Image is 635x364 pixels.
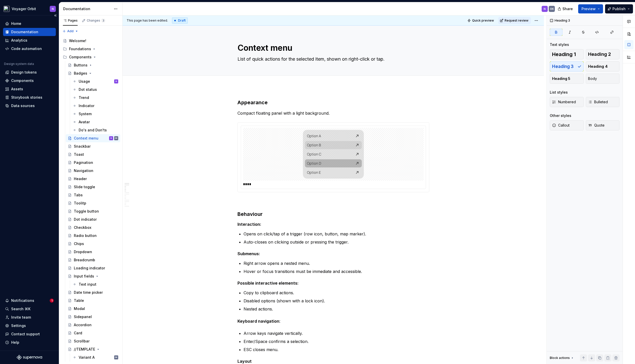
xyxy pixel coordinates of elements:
div: Welcome! [69,38,86,43]
a: Home [3,20,56,28]
a: Pagination [66,159,120,167]
a: Toolitp [66,199,120,207]
div: Navigation [74,168,93,173]
p: Enter/Space confirms a selection. [244,338,429,344]
button: Heading 4 [586,61,620,72]
div: Data sources [11,103,35,108]
a: Tabs [66,191,120,199]
a: Design tokens [3,68,56,76]
div: Buttons [74,63,88,68]
span: 3 [101,19,105,23]
div: Sidepanel [74,314,92,319]
button: Preview [578,4,603,13]
div: Analytics [11,38,27,43]
a: Data sources [3,102,56,110]
span: Numbered [552,99,576,105]
div: Accordion [74,322,92,327]
div: Components [61,53,120,61]
a: Sidepanel [66,313,120,321]
div: Checkbox [74,225,91,230]
div: OK [550,7,554,11]
a: Variant AOK [71,353,120,361]
span: Quote [588,123,605,128]
button: Help [3,338,56,346]
div: Design tokens [11,70,37,75]
div: Contact support [11,332,40,337]
div: Scrollbar [74,339,90,344]
div: Modal [74,306,85,311]
div: Code automation [11,46,42,51]
a: //TEMPLATE [66,345,120,353]
p: Compact floating panel with a light background. [237,110,429,116]
span: 1 [50,299,54,303]
div: Invite team [11,315,31,320]
button: Callout [550,120,584,130]
div: Breadcrumb [74,257,95,263]
a: Settings [3,322,56,330]
button: Request review [498,17,531,24]
div: //TEMPLATE [74,347,95,352]
div: Other styles [550,113,571,118]
a: Snackbar [66,142,120,150]
textarea: List of quick actions for the selected item, shown on right-click or tap. [236,55,428,63]
h5: : [237,281,429,286]
a: Do's and Don'ts [71,126,120,134]
strong: Keyboard navigation [237,319,279,324]
a: Chips [66,240,120,248]
h5: Interaction: [237,222,429,227]
div: Toolitp [74,201,86,206]
h3: Behaviour [237,211,429,218]
div: Search ⌘K [11,306,30,311]
div: Components [11,78,34,83]
button: Numbered [550,97,584,107]
a: Input fields [66,272,120,280]
a: Scrollbar [66,337,120,345]
div: Dot indicator [74,217,97,222]
a: Toggle button [66,207,120,215]
span: Request review [505,19,528,23]
a: Header [66,175,120,183]
a: Dot status [71,85,120,94]
div: Trend [79,95,89,100]
p: Auto-closes on clicking outside or pressing the trigger. [244,239,429,245]
a: Components [3,77,56,85]
button: Quick preview [466,17,496,24]
div: Avatar [79,119,90,125]
div: OK [115,355,117,360]
div: Help [11,340,19,345]
h5: Layout [237,359,429,364]
a: Storybook stories [3,93,56,101]
div: Text input [79,282,96,287]
button: Collapse sidebar [52,12,59,19]
div: Toast [74,152,84,157]
a: Date time picker [66,288,120,297]
div: OK [115,136,117,141]
a: Accordion [66,321,120,329]
button: Notifications1 [3,297,56,305]
p: Right arrow opens a nested menu. [244,260,429,266]
strong: Submenus [237,251,259,256]
div: Draft [172,18,188,24]
div: Components [69,55,92,60]
a: Breadcrumb [66,256,120,264]
span: Add [67,29,74,33]
div: Notifications [11,298,34,303]
div: System [79,111,92,116]
div: Header [74,176,87,181]
a: UsageN [71,77,120,85]
div: Page tree [61,37,120,361]
button: Voyager OrbitN [1,3,58,14]
span: Bulleted [588,99,608,105]
p: : [237,318,429,324]
a: Welcome! [61,37,120,45]
div: Toggle button [74,209,99,214]
button: Contact support [3,330,56,338]
a: System [71,110,120,118]
p: Copy to clipboard actions. [244,290,429,296]
div: List styles [550,90,568,95]
div: Pagination [74,160,93,165]
a: Badges [66,69,120,77]
a: Table [66,297,120,305]
a: Documentation [3,28,56,36]
div: Input fields [74,274,94,279]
